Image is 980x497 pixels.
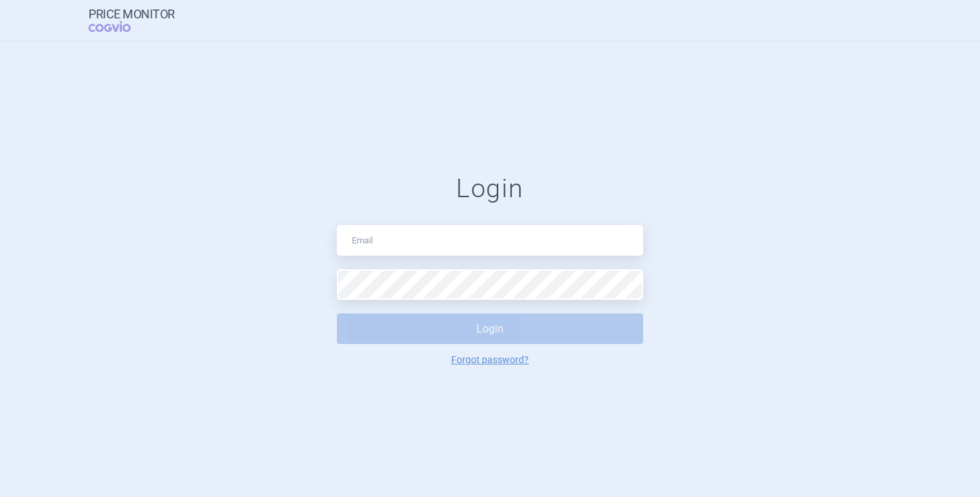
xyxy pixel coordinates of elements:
[88,21,150,32] span: COGVIO
[451,355,529,364] a: Forgot password?
[337,173,643,205] h1: Login
[337,225,643,256] input: Email
[88,7,175,21] strong: Price Monitor
[337,313,643,344] button: Login
[88,7,175,33] a: Price MonitorCOGVIO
